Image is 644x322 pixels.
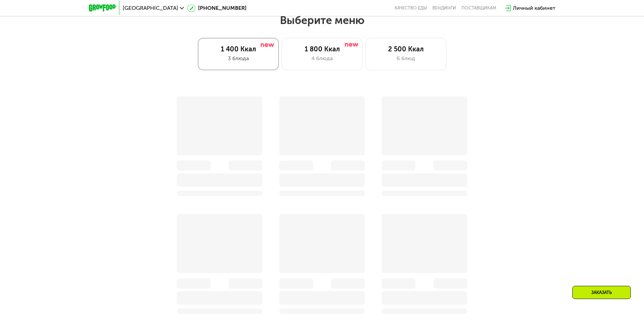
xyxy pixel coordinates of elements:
div: Заказать [572,286,631,299]
a: Вендинги [432,5,456,11]
span: [GEOGRAPHIC_DATA] [123,5,178,11]
div: 3 блюда [205,54,272,63]
div: 1 400 Ккал [205,45,272,53]
h2: Выберите меню [22,14,622,27]
div: 6 блюд [373,54,439,63]
div: поставщикам [461,5,496,11]
div: 4 блюда [289,54,356,63]
div: 2 500 Ккал [373,45,439,53]
div: Личный кабинет [513,4,555,12]
a: [PHONE_NUMBER] [187,4,246,12]
div: 1 800 Ккал [289,45,356,53]
a: Качество еды [395,5,427,11]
